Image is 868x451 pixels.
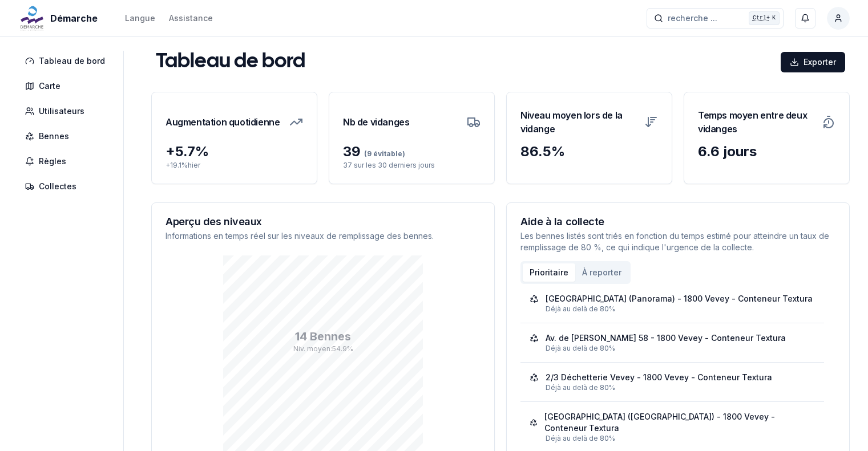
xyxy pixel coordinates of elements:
h3: Nb de vidanges [343,106,409,138]
a: Collectes [18,176,116,197]
div: 2/3 Déchetterie Vevey - 1800 Vevey - Conteneur Textura [546,372,772,383]
p: Les bennes listés sont triés en fonction du temps estimé pour atteindre un taux de remplissage de... [520,230,835,253]
span: Démarche [50,11,98,25]
div: Langue [125,13,155,24]
div: [GEOGRAPHIC_DATA] (Panorama) - 1800 Vevey - Conteneur Textura [546,293,813,304]
div: 6.6 jours [698,143,835,161]
a: Carte [18,76,116,96]
a: [GEOGRAPHIC_DATA] ([GEOGRAPHIC_DATA]) - 1800 Vevey - Conteneur TexturaDéjà au delà de 80% [530,411,815,443]
span: Bennes [39,131,69,142]
div: Déjà au delà de 80% [546,434,815,443]
span: recherche ... [668,13,717,24]
a: [GEOGRAPHIC_DATA] (Panorama) - 1800 Vevey - Conteneur TexturaDéjà au delà de 80% [530,293,815,314]
div: 39 [343,143,481,161]
a: Démarche [18,11,102,25]
span: Collectes [39,181,76,192]
div: 86.5 % [520,143,658,161]
a: 2/3 Déchetterie Vevey - 1800 Vevey - Conteneur TexturaDéjà au delà de 80% [530,372,815,392]
div: Déjà au delà de 80% [546,344,815,353]
h3: Temps moyen entre deux vidanges [698,106,815,138]
h3: Aide à la collecte [520,217,835,227]
a: Règles [18,151,116,172]
div: Déjà au delà de 80% [546,304,815,314]
p: Informations en temps réel sur les niveaux de remplissage des bennes. [165,230,481,242]
span: Tableau de bord [39,55,105,67]
h3: Augmentation quotidienne [165,106,280,138]
a: Utilisateurs [18,101,116,121]
h3: Aperçu des niveaux [165,217,481,227]
a: Tableau de bord [18,51,116,71]
p: 37 sur les 30 derniers jours [343,161,481,170]
button: recherche ...Ctrl+K [647,8,784,29]
span: (9 évitable) [361,149,405,158]
div: Av. de [PERSON_NAME] 58 - 1800 Vevey - Conteneur Textura [546,332,786,344]
h1: Tableau de bord [156,51,305,74]
a: Assistance [169,11,213,25]
span: Règles [39,156,66,167]
div: + 5.7 % [165,143,303,161]
button: Exporter [781,52,845,72]
button: Langue [125,11,155,25]
img: Démarche Logo [18,5,46,32]
div: [GEOGRAPHIC_DATA] ([GEOGRAPHIC_DATA]) - 1800 Vevey - Conteneur Textura [544,411,815,434]
button: À reporter [575,263,628,282]
a: Av. de [PERSON_NAME] 58 - 1800 Vevey - Conteneur TexturaDéjà au delà de 80% [530,332,815,353]
div: Déjà au delà de 80% [546,383,815,392]
p: + 19.1 % hier [165,161,303,170]
h3: Niveau moyen lors de la vidange [520,106,637,138]
span: Carte [39,80,60,92]
button: Prioritaire [523,263,575,282]
span: Utilisateurs [39,105,84,117]
a: Bennes [18,126,116,147]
